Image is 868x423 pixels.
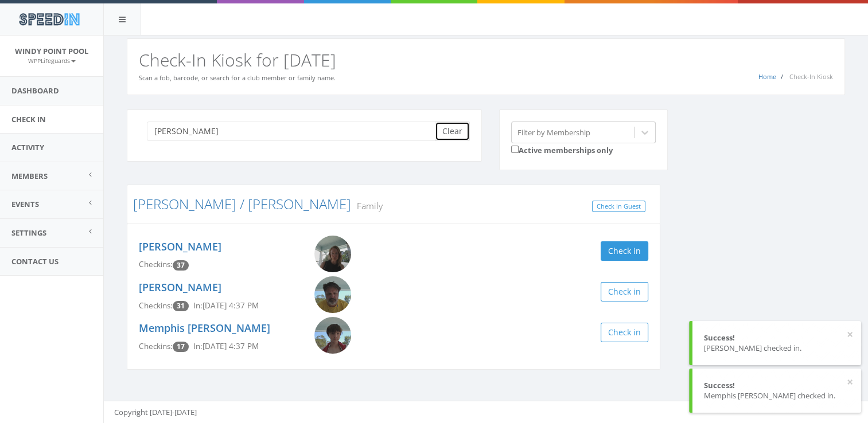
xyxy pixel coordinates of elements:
button: Check in [601,323,648,342]
a: [PERSON_NAME] / [PERSON_NAME] [133,194,351,213]
a: [PERSON_NAME] [139,240,221,253]
img: Memphis_Peevy.png [314,317,351,354]
span: Checkin count [173,301,189,311]
img: Kadi_Rodriguez.png [314,236,351,272]
a: Memphis [PERSON_NAME] [139,321,270,335]
span: Checkin count [173,260,189,271]
div: Memphis [PERSON_NAME] checked in. [704,390,850,401]
span: Checkins: [139,259,173,269]
button: Check in [601,282,648,301]
a: WPPLifeguards [28,55,76,65]
span: Members [11,171,48,181]
span: Settings [11,228,46,238]
input: Search a name to check in [147,122,443,141]
a: Check In Guest [592,201,645,213]
small: WPPLifeguards [28,57,76,65]
span: Checkins: [139,300,173,311]
a: [PERSON_NAME] [139,280,221,294]
a: Home [758,72,776,81]
span: Contact Us [11,256,59,267]
button: Clear [435,122,470,141]
button: Check in [601,241,648,261]
span: In: [DATE] 4:37 PM [193,300,259,311]
div: Success! [704,380,850,391]
img: speedin_logo.png [13,9,85,30]
img: Chad_Peevy.png [314,276,351,313]
button: × [847,329,853,340]
span: Checkins: [139,341,173,351]
input: Active memberships only [511,146,519,153]
small: Family [351,199,383,212]
span: In: [DATE] 4:37 PM [193,341,259,351]
h2: Check-In Kiosk for [DATE] [139,50,833,69]
div: Success! [704,332,850,343]
div: Filter by Membership [517,127,590,138]
label: Active memberships only [511,143,613,156]
small: Scan a fob, barcode, or search for a club member or family name. [139,73,336,82]
span: Checkin count [173,342,189,352]
span: Check-In Kiosk [789,72,833,81]
button: × [847,377,853,388]
span: Windy Point Pool [15,46,88,56]
span: Events [11,199,39,209]
div: [PERSON_NAME] checked in. [704,343,850,354]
